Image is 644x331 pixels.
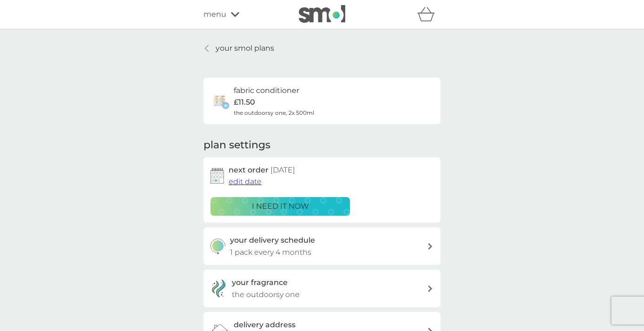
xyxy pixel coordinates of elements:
[204,42,274,54] a: your smol plans
[229,164,295,176] h2: next order
[216,42,274,54] p: your smol plans
[234,96,255,108] p: £11.50
[204,270,440,307] a: your fragrancethe outdoorsy one
[234,85,299,97] h6: fabric conditioner
[417,5,440,24] div: basket
[230,234,315,246] h3: your delivery schedule
[210,92,229,110] img: fabric conditioner
[299,5,345,23] img: smol
[204,138,270,152] h2: plan settings
[204,227,440,265] button: your delivery schedule1 pack every 4 months
[210,197,350,216] button: i need it now
[234,319,296,331] h3: delivery address
[232,289,300,301] p: the outdoorsy one
[204,8,226,20] span: menu
[234,108,314,117] span: the outdoorsy one, 2x 500ml
[229,176,262,188] button: edit date
[230,246,311,258] p: 1 pack every 4 months
[229,177,262,186] span: edit date
[232,277,288,289] h3: your fragrance
[270,165,295,174] span: [DATE]
[252,200,309,212] p: i need it now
